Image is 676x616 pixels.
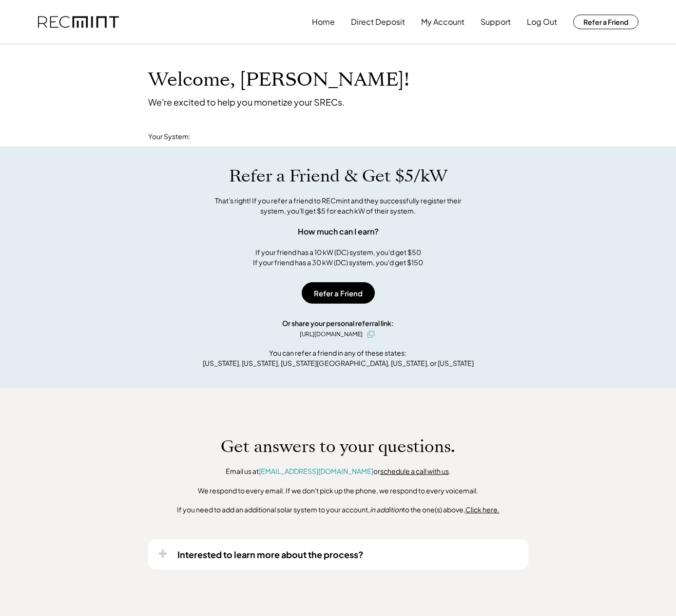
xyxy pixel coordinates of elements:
[298,226,379,237] div: How much can I earn?
[253,247,423,268] div: If your friend has a 10 kW (DC) system, you'd get $50 If your friend has a 30 kW (DC) system, you...
[148,132,191,142] div: Your System:
[573,15,638,29] button: Refer a Friend
[465,505,500,514] u: Click here.
[312,12,335,32] button: Home
[198,486,478,496] div: We respond to every email. If we don't pick up the phone, we respond to every voicemail.
[204,196,472,216] div: That's right! If you refer a friend to RECmint and they successfully register their system, you'l...
[259,467,373,475] a: [EMAIL_ADDRESS][DOMAIN_NAME]
[302,282,375,304] button: Refer a Friend
[221,436,455,457] h1: Get answers to your questions.
[421,12,464,32] button: My Account
[148,96,345,108] div: We're excited to help you monetize your SRECs.
[177,505,500,515] div: If you need to add an additional solar system to your account, to the one(s) above,
[365,328,377,340] button: click to copy
[481,12,511,32] button: Support
[300,330,363,339] div: [URL][DOMAIN_NAME]
[226,467,451,476] div: Email us at or .
[380,467,449,475] a: schedule a call with us
[38,16,119,28] img: recmint-logotype%403x.png
[177,549,364,560] div: Interested to learn more about the process?
[229,166,447,186] h1: Refer a Friend & Get $5/kW
[527,12,557,32] button: Log Out
[203,348,474,368] div: You can refer a friend in any of these states: [US_STATE], [US_STATE], [US_STATE][GEOGRAPHIC_DATA...
[351,12,405,32] button: Direct Deposit
[370,505,403,514] em: in addition
[148,69,409,91] h1: Welcome, [PERSON_NAME]!
[282,318,394,328] div: Or share your personal referral link:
